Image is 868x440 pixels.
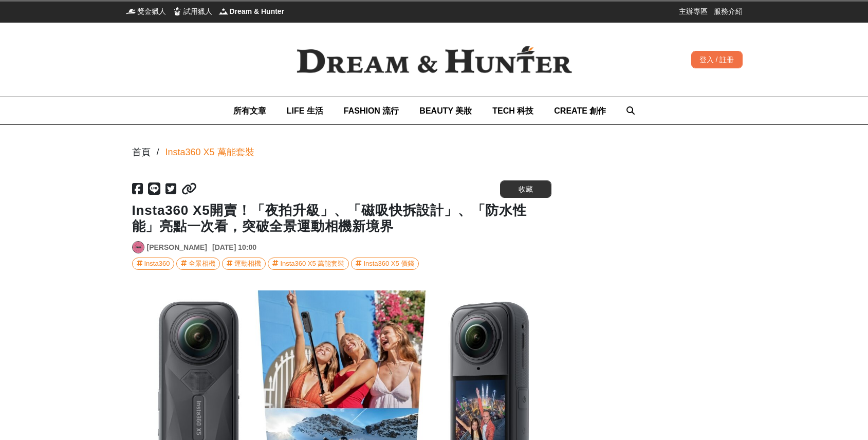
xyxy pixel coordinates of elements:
[172,6,212,16] a: 試用獵人試用獵人
[147,242,207,253] a: [PERSON_NAME]
[554,97,606,124] a: CREATE 創作
[172,6,182,16] img: 試用獵人
[351,258,419,270] a: Insta360 X5 價錢
[222,258,266,270] a: 運動相機
[344,106,399,115] span: FASHION 流行
[554,106,606,115] span: CREATE 創作
[500,180,551,198] button: 收藏
[234,258,261,269] div: 運動相機
[132,203,551,234] h1: Insta360 X5開賣！「夜拍升級」、「磁吸快拆設計」、「防水性能」亮點一次看，突破全景運動相機新境界
[691,51,743,68] div: 登入 / 註冊
[137,6,166,16] span: 獎金獵人
[233,97,266,124] a: 所有文章
[132,145,151,159] div: 首頁
[419,97,472,124] a: BEAUTY 美妝
[218,6,285,16] a: Dream & HunterDream & Hunter
[280,29,588,90] img: Dream & Hunter
[183,6,212,16] span: 試用獵人
[126,6,136,16] img: 獎金獵人
[133,242,144,253] img: Avatar
[419,106,472,115] span: BEAUTY 美妝
[132,258,175,270] a: Insta360
[126,6,166,16] a: 獎金獵人獎金獵人
[268,258,349,270] a: Insta360 X5 萬能套裝
[287,106,323,115] span: LIFE 生活
[165,145,254,159] a: Insta360 X5 萬能套裝
[363,258,414,269] div: Insta360 X5 價錢
[492,106,533,115] span: TECH 科技
[189,258,215,269] div: 全景相機
[714,6,743,16] a: 服務介紹
[287,97,323,124] a: LIFE 生活
[218,6,229,16] img: Dream & Hunter
[230,6,285,16] span: Dream & Hunter
[679,6,708,16] a: 主辦專區
[233,106,266,115] span: 所有文章
[132,241,144,253] a: Avatar
[176,258,220,270] a: 全景相機
[212,242,256,253] div: [DATE] 10:00
[344,97,399,124] a: FASHION 流行
[144,258,170,269] div: Insta360
[492,97,533,124] a: TECH 科技
[280,258,344,269] div: Insta360 X5 萬能套裝
[157,145,159,159] div: /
